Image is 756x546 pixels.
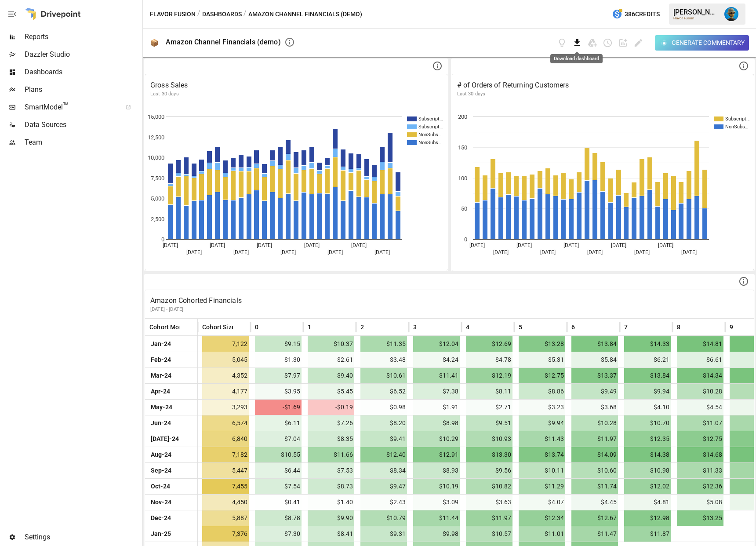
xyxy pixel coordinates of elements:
[202,400,249,415] span: 3,293
[466,368,512,383] span: $12.19
[672,37,745,48] div: Generate Commentary
[233,249,249,255] text: [DATE]
[308,352,354,368] span: $2.61
[255,415,302,431] span: $6.11
[519,336,565,352] span: $13.28
[413,323,417,331] span: 3
[418,140,441,146] text: NonSubs…
[149,352,172,368] span: Feb-24
[466,352,512,368] span: $4.78
[519,431,565,447] span: $11.43
[677,368,723,383] span: $14.34
[150,91,442,98] p: Last 30 days
[25,49,141,60] span: Dazzler Studio
[624,336,671,352] span: $14.33
[255,479,302,494] span: $7.54
[166,38,281,46] div: Amazon Channel Financials (demo)
[677,336,723,352] span: $14.81
[470,321,483,333] button: Sort
[466,479,512,494] span: $10.82
[458,175,467,182] text: 100
[148,134,164,141] text: 12,500
[360,400,407,415] span: $0.98
[308,400,354,415] span: -$0.19
[413,384,460,399] span: $7.38
[719,2,744,26] button: Lance Quejada
[540,249,555,255] text: [DATE]
[571,495,618,510] span: $4.45
[519,368,565,383] span: $12.75
[457,91,749,98] p: Last 30 days
[634,249,650,255] text: [DATE]
[677,323,680,331] span: 8
[618,38,628,48] button: Add widget
[163,242,178,248] text: [DATE]
[413,479,460,494] span: $10.19
[624,479,671,494] span: $12.02
[202,495,249,510] span: 4,450
[197,9,200,20] div: /
[360,463,407,478] span: $8.34
[151,216,164,222] text: 2,500
[308,495,354,510] span: $1.40
[624,352,671,368] span: $6.21
[255,336,302,352] span: $9.15
[327,249,343,255] text: [DATE]
[255,400,302,415] span: -$1.69
[413,352,460,368] span: $4.24
[360,323,364,331] span: 2
[418,132,441,138] text: NonSubs…
[493,249,508,255] text: [DATE]
[413,336,460,352] span: $12.04
[149,431,180,447] span: [DATE]-24
[624,368,671,383] span: $13.84
[466,463,512,478] span: $9.56
[466,447,512,462] span: $13.30
[724,7,738,21] div: Lance Quejada
[550,54,603,63] div: Download dashboard
[677,479,723,494] span: $12.36
[519,400,565,415] span: $3.23
[519,510,565,526] span: $12.34
[360,336,407,352] span: $11.35
[516,242,532,248] text: [DATE]
[255,495,302,510] span: $0.41
[452,103,754,270] svg: A chart.
[608,6,663,22] button: 386Credits
[308,431,354,447] span: $8.35
[149,447,173,462] span: Aug-24
[63,101,69,112] span: ™
[255,510,302,526] span: $8.78
[308,415,354,431] span: $7.26
[677,352,723,368] span: $6.61
[571,368,618,383] span: $13.37
[466,400,512,415] span: $2.71
[519,495,565,510] span: $4.07
[677,431,723,447] span: $12.75
[413,368,460,383] span: $11.41
[255,352,302,368] span: $1.30
[374,249,390,255] text: [DATE]
[681,249,697,255] text: [DATE]
[624,384,671,399] span: $9.94
[202,352,249,368] span: 5,045
[466,431,512,447] span: $10.93
[466,336,512,352] span: $12.69
[571,463,618,478] span: $10.60
[413,400,460,415] span: $1.91
[571,400,618,415] span: $3.68
[25,84,141,95] span: Plans
[523,321,535,333] button: Sort
[308,323,311,331] span: 1
[677,415,723,431] span: $11.07
[519,384,565,399] span: $8.86
[413,526,460,542] span: $9.98
[624,415,671,431] span: $10.70
[149,368,173,383] span: Mar-24
[571,352,618,368] span: $5.84
[257,242,272,248] text: [DATE]
[571,323,575,331] span: 6
[587,38,597,48] button: Save as Google Doc
[360,384,407,399] span: $6.52
[677,400,723,415] span: $4.54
